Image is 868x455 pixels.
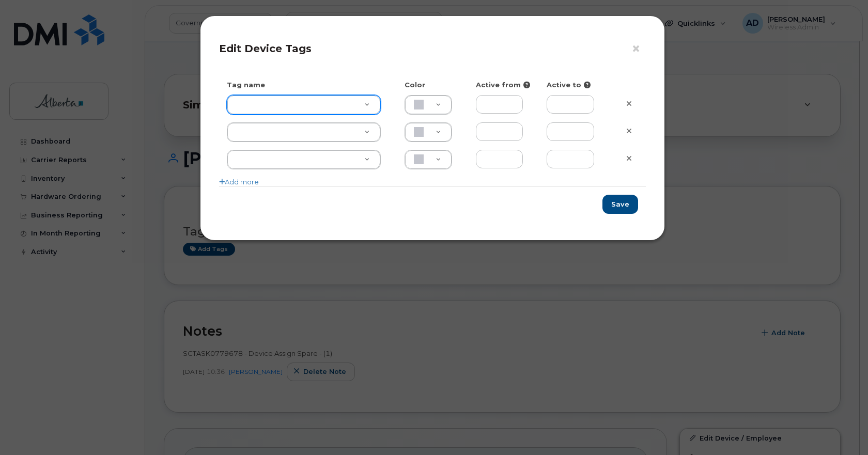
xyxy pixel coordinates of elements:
div: Active from [468,80,539,90]
button: × [631,41,646,57]
a: Add more [219,178,259,186]
div: Active to [539,80,610,90]
i: Fill in to restrict tag activity to this date [584,82,591,88]
i: Fill in to restrict tag activity to this date [523,82,530,88]
div: Color [397,80,468,90]
div: Tag name [219,80,397,90]
button: Save [602,195,638,214]
h4: Edit Device Tags [219,42,646,55]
